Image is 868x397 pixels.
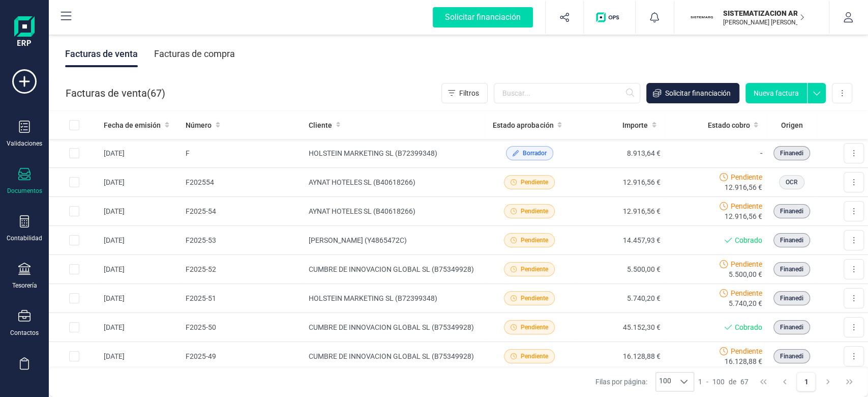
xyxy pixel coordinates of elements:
span: Pendiente [521,236,548,245]
span: 5.500,00 € [729,269,762,279]
span: Finanedi [780,323,803,332]
td: [DATE] [100,313,182,342]
div: Row Selected c16d39d0-96c2-4ac2-8382-176ef1308ea4 [69,322,79,332]
td: 16.128,88 € [575,342,665,371]
span: Borrador [523,149,547,158]
span: Pendiente [731,346,762,356]
span: Finanedi [780,294,803,303]
span: Finanedi [780,236,803,245]
p: - [669,147,762,159]
span: 12.916,56 € [725,182,762,192]
span: Cliente [309,120,332,130]
div: Facturas de venta [65,41,138,67]
span: Pendiente [521,178,548,187]
span: Pendiente [731,201,762,211]
span: Finanedi [780,352,803,361]
td: F [182,139,305,168]
div: Filas por página: [595,372,694,391]
span: Cobrado [735,235,762,245]
div: Row Selected f8b667ce-e06a-4f28-aa4c-68b956994cba [69,206,79,216]
button: Next Page [818,372,837,391]
td: [DATE] [100,197,182,226]
span: Finanedi [780,149,803,158]
button: Nueva factura [745,83,807,103]
button: Solicitar financiación [421,1,545,34]
td: [DATE] [100,139,182,168]
td: F2025-52 [182,255,305,284]
div: All items unselected [69,120,79,130]
td: 8.913,64 € [575,139,665,168]
span: Estado cobro [707,120,750,130]
td: F2025-49 [182,342,305,371]
button: Last Page [840,372,859,391]
input: Buscar... [494,83,640,103]
span: Pendiente [731,172,762,182]
span: Estado aprobación [493,120,553,130]
td: [DATE] [100,255,182,284]
img: Logo Finanedi [14,16,35,49]
td: CUMBRE DE INNOVACION GLOBAL SL (B75349928) [305,255,485,284]
td: F2025-51 [182,284,305,313]
td: [DATE] [100,168,182,197]
td: 5.500,00 € [575,255,665,284]
img: Logo de OPS [596,12,623,22]
span: Pendiente [521,265,548,274]
td: CUMBRE DE INNOVACION GLOBAL SL (B75349928) [305,313,485,342]
div: Contactos [10,329,39,337]
p: [PERSON_NAME] [PERSON_NAME] [723,18,804,26]
div: Row Selected edf07edf-d68c-49bb-9f1e-4024f26ecb0d [69,148,79,158]
td: HOLSTEIN MARKETING SL (B72399348) [305,139,485,168]
span: 100 [656,373,674,391]
button: Logo de OPS [590,1,629,34]
div: Solicitar financiación [433,7,533,27]
span: 67 [151,86,162,100]
td: F2025­54 [182,168,305,197]
img: SI [691,6,713,29]
div: - [698,377,749,387]
td: AYNAT HOTELES SL (B40618266) [305,168,485,197]
span: 1 [698,377,702,387]
td: F2025-54 [182,197,305,226]
span: Solicitar financiación [665,88,731,98]
div: Facturas de venta ( ) [66,83,165,103]
td: AYNAT HOTELES SL (B40618266) [305,197,485,226]
button: Solicitar financiación [646,83,739,103]
span: Cobrado [735,322,762,332]
span: Pendiente [521,323,548,332]
span: 5.740,20 € [729,298,762,308]
div: Documentos [7,187,42,195]
span: Pendiente [731,259,762,269]
td: [DATE] [100,226,182,255]
span: Número [186,120,212,130]
td: 5.740,20 € [575,284,665,313]
span: Pendiente [521,294,548,303]
td: 12.916,56 € [575,197,665,226]
td: [DATE] [100,342,182,371]
span: Finanedi [780,207,803,216]
div: Inventario [11,376,38,384]
span: Pendiente [731,288,762,298]
div: Contabilidad [7,234,42,242]
div: Row Selected e13e38e7-22b0-4633-a262-d2f7e652f4fd [69,177,79,187]
td: F2025-50 [182,313,305,342]
td: [DATE] [100,284,182,313]
span: 67 [740,377,749,387]
p: SISTEMATIZACION ARQUITECTONICA EN REFORMAS SL [723,8,804,18]
div: Facturas de compra [154,41,235,67]
div: Row Selected 6e638858-d473-4c79-a7a4-d148589ad458 [69,235,79,245]
span: OCR [786,178,798,187]
td: HOLSTEIN MARKETING SL (B72399348) [305,284,485,313]
div: Validaciones [7,139,42,148]
span: de [729,377,736,387]
td: F2025-53 [182,226,305,255]
span: Origen [781,120,803,130]
td: [PERSON_NAME] (Y4865472C) [305,226,485,255]
div: Row Selected 18921260-bae4-4bd3-8cf1-9ff991ffd7b1 [69,351,79,361]
div: Row Selected 846d11ce-f8e8-4059-9428-994d003f2f9c [69,264,79,274]
div: Tesorería [12,281,37,290]
span: Pendiente [521,352,548,361]
span: Finanedi [780,265,803,274]
span: 100 [712,377,725,387]
td: 12.916,56 € [575,168,665,197]
td: 45.152,30 € [575,313,665,342]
